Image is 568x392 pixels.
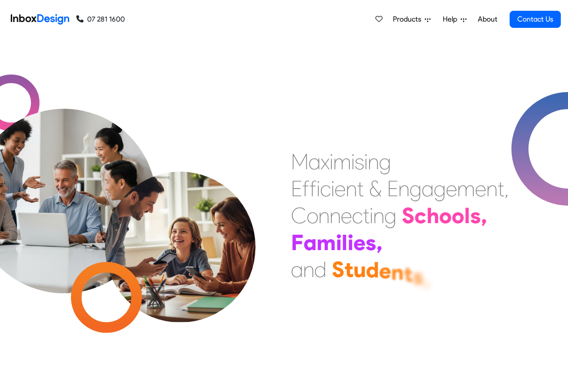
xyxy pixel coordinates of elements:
div: l [342,229,348,256]
div: u [353,256,366,283]
div: i [331,175,335,202]
div: , [376,229,383,256]
div: h [427,202,439,229]
div: a [291,256,303,283]
div: Maximising Efficient & Engagement, Connecting Schools, Families, and Students. [291,148,509,283]
div: e [353,229,365,256]
div: l [464,202,470,229]
div: d [314,256,326,283]
div: t [344,256,353,283]
div: m [333,148,351,175]
div: a [304,229,317,256]
div: g [409,175,422,202]
div: n [486,175,498,202]
div: e [379,257,391,284]
div: S [402,202,414,229]
div: t [498,175,504,202]
div: , [481,202,487,229]
img: parents_with_child.png [86,134,274,322]
div: o [307,202,318,229]
div: g [384,202,396,229]
div: n [398,175,409,202]
div: s [470,202,481,229]
div: . [423,266,430,293]
div: n [391,259,404,286]
div: g [379,148,391,175]
a: About [475,10,500,28]
div: m [457,175,475,202]
div: s [413,263,423,290]
div: t [363,202,370,229]
div: i [336,229,342,256]
span: Products [393,14,425,25]
div: o [452,202,464,229]
div: d [366,256,379,283]
div: x [321,148,330,175]
div: F [291,229,304,256]
div: E [387,175,398,202]
div: i [364,148,368,175]
div: s [355,148,364,175]
div: m [317,229,336,256]
div: n [346,175,357,202]
div: c [320,175,331,202]
div: a [422,175,434,202]
a: Products [389,10,434,28]
div: g [434,175,446,202]
div: n [368,148,379,175]
a: 07 281 1600 [76,14,125,25]
div: c [352,202,363,229]
div: e [446,175,457,202]
div: & [369,175,382,202]
div: n [330,202,341,229]
div: E [291,175,302,202]
div: M [291,148,308,175]
div: t [357,175,364,202]
div: i [351,148,355,175]
div: o [439,202,452,229]
a: Contact Us [510,11,561,28]
div: e [475,175,486,202]
div: t [404,260,413,287]
span: Help [443,14,461,25]
div: C [291,202,307,229]
div: e [341,202,352,229]
div: a [308,148,321,175]
div: S [332,256,344,283]
div: , [504,175,509,202]
div: n [303,256,314,283]
div: i [348,229,353,256]
div: s [365,229,376,256]
div: n [318,202,330,229]
div: i [317,175,320,202]
div: e [335,175,346,202]
a: Help [439,10,470,28]
div: f [309,175,317,202]
div: n [373,202,384,229]
div: i [330,148,333,175]
div: i [370,202,373,229]
div: c [414,202,427,229]
div: f [302,175,309,202]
